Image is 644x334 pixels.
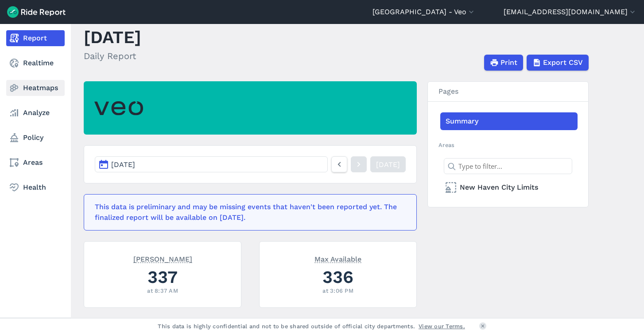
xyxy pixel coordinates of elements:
[500,57,517,68] span: Print
[95,265,230,289] div: 337
[133,254,192,263] span: [PERSON_NAME]
[484,55,523,71] button: Print
[314,254,361,263] span: Max Available
[6,105,65,121] a: Analyze
[7,6,66,18] img: Ride Report
[6,80,65,96] a: Heatmaps
[95,202,400,223] div: This data is preliminary and may be missing events that haven't been reported yet. The finalized ...
[370,156,406,172] a: [DATE]
[372,7,476,17] button: [GEOGRAPHIC_DATA] - Veo
[94,96,143,120] img: Veo
[428,82,588,102] h3: Pages
[270,265,406,289] div: 336
[84,49,141,63] h2: Daily Report
[419,322,465,330] a: View our Terms.
[95,286,230,295] div: at 8:37 AM
[6,130,65,146] a: Policy
[95,156,328,172] button: [DATE]
[6,55,65,71] a: Realtime
[6,155,65,171] a: Areas
[84,25,141,49] h1: [DATE]
[504,7,637,17] button: [EMAIL_ADDRESS][DOMAIN_NAME]
[438,141,578,149] h2: Areas
[444,158,572,174] input: Type to filter...
[6,179,65,195] a: Health
[440,112,578,130] a: Summary
[270,286,406,295] div: at 3:06 PM
[6,30,65,46] a: Report
[543,57,583,68] span: Export CSV
[527,55,589,71] button: Export CSV
[440,179,578,196] a: New Haven City Limits
[111,160,135,169] span: [DATE]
